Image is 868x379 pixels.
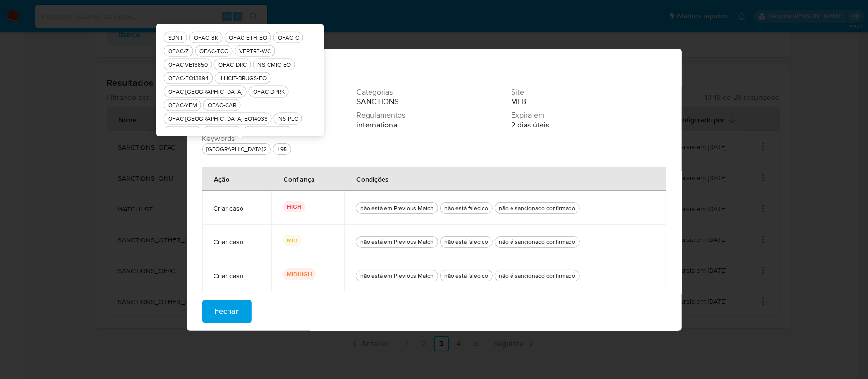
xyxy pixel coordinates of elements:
[216,60,249,69] div: OFAC-DRC
[198,47,230,55] div: OFAC-TCO
[251,87,286,96] div: OFAC-DPRK
[276,114,300,123] div: NS-PLC
[166,47,191,55] div: OFAC-Z
[166,60,210,69] div: OFAC-VE13850
[166,128,199,136] div: OFAC-LBN
[206,101,238,109] div: OFAC-CAR
[166,74,211,82] div: OFAC-EO13894
[166,114,270,123] div: OFAC-[GEOGRAPHIC_DATA]-EO14033
[192,33,220,42] div: OFAC-BK
[276,33,301,42] div: OFAC-C
[256,60,293,69] div: NS-CMIC-EO
[217,74,269,82] div: ILLICIT-DRUGS-EO
[166,101,199,109] div: OFAC-YEM
[166,33,185,42] div: SDNT
[246,128,290,136] div: OFAC-EO13884
[205,128,239,136] div: OFAC-SOM
[227,33,269,42] div: OFAC-ETH-EO
[237,47,273,55] div: VEPTRE-WC
[166,87,244,96] div: OFAC-[GEOGRAPHIC_DATA]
